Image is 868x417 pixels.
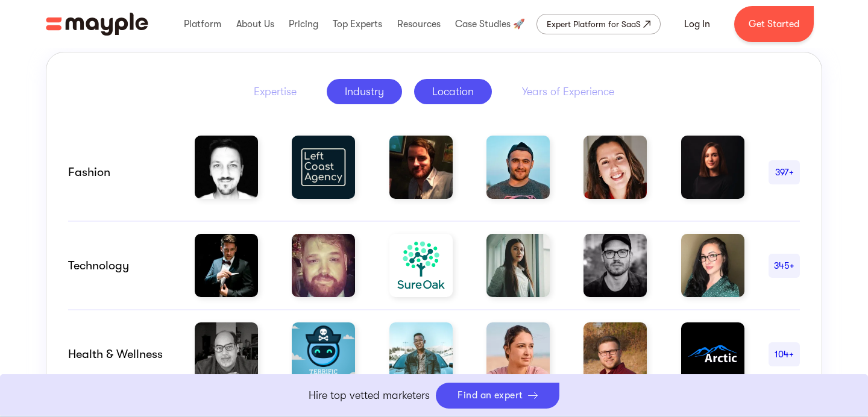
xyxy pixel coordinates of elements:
[345,84,384,99] div: Industry
[734,6,814,42] a: Get Started
[769,259,800,273] div: 345+
[769,165,800,180] div: 397+
[769,347,800,362] div: 104+
[670,10,725,39] a: Log In
[536,14,661,34] a: Expert Platform for SaaS
[286,5,321,43] div: Pricing
[547,17,641,31] div: Expert Platform for SaaS
[432,84,474,99] div: Location
[68,165,171,180] div: Fashion
[68,347,171,362] div: Health & Wellness
[68,259,171,273] div: Technology
[254,84,297,99] div: Expertise
[394,5,444,43] div: Resources
[330,5,385,43] div: Top Experts
[46,13,148,36] img: Mayple logo
[181,5,224,43] div: Platform
[46,13,148,36] a: home
[522,84,614,99] div: Years of Experience
[233,5,277,43] div: About Us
